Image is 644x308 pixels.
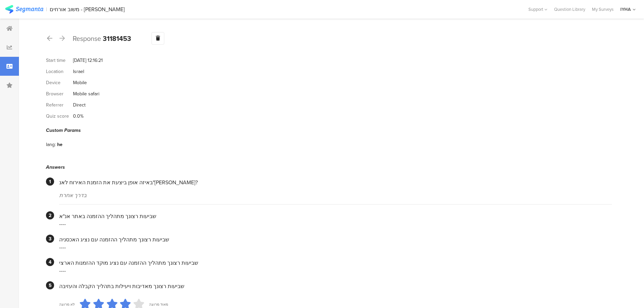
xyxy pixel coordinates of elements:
a: My Surveys [589,6,617,13]
div: שביעות רצונך מתהליך ההזמנה עם נציג מוקד ההזמנות הארצי [59,259,612,267]
div: he [57,141,63,148]
div: Start time [46,57,73,64]
b: 31181453 [103,33,131,44]
div: שביעות רצונך מתהליך ההזמנה באתר אנ"א [59,212,612,220]
div: IYHA [620,6,631,13]
div: שביעות רצונך מאדיבות ויעילות בתהליך הקבלה והעזיבה [59,282,612,290]
div: [DATE] 12:16:21 [73,57,103,64]
div: בדרך אחרת [59,191,612,199]
div: Mobile safari [73,90,99,97]
div: ---- [59,243,612,251]
div: 1 [46,177,54,186]
div: 4 [46,258,54,266]
div: 3 [46,235,54,243]
div: מאוד מרוצה [149,302,168,307]
div: Answers [46,164,612,171]
div: Referrer [46,101,73,109]
div: Mobile [73,79,87,86]
div: Device [46,79,73,86]
div: Browser [46,90,73,97]
div: Quiz score [46,113,73,120]
div: משוב אורחים - [PERSON_NAME] [50,6,125,13]
div: ---- [59,220,612,228]
span: Response [73,33,101,44]
a: Question Library [551,6,589,13]
div: לא מרוצה [59,302,75,307]
div: Support [528,4,547,15]
div: Israel [73,68,84,75]
div: Custom Params [46,127,612,134]
div: 2 [46,211,54,219]
img: segmanta logo [5,5,43,14]
div: שביעות רצונך מתהליך ההזמנה עם נציג האכסניה [59,236,612,243]
div: Location [46,68,73,75]
div: 5 [46,281,54,289]
div: ---- [59,267,612,275]
div: 0.0% [73,113,84,120]
div: lang: [46,141,57,148]
div: | [46,5,47,13]
div: באיזה אופן ביצעת את הזמנת האירוח לאנ"[PERSON_NAME]? [59,179,612,186]
div: Direct [73,101,86,109]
